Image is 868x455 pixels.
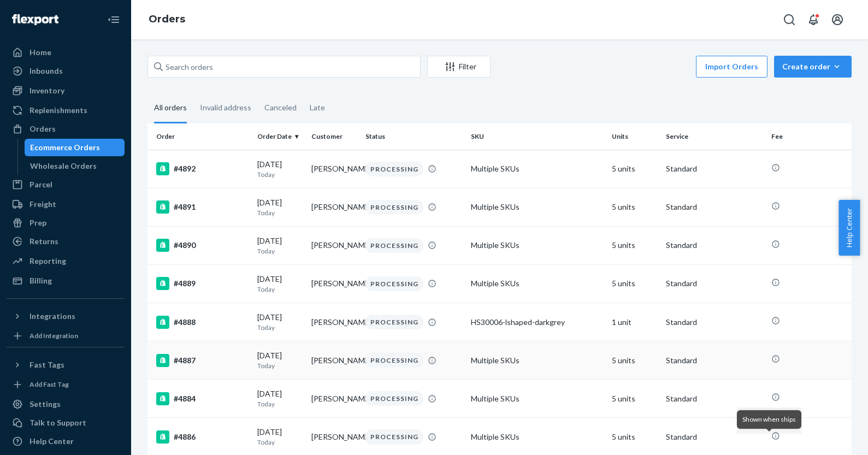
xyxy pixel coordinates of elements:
[257,361,303,370] p: Today
[7,356,125,374] button: Fast Tags
[607,123,662,150] th: Units
[29,85,64,96] div: Inventory
[29,179,52,190] div: Parcel
[662,123,767,150] th: Service
[839,200,860,256] button: Help Center
[25,139,125,156] a: Ecommerce Orders
[365,315,423,329] div: PROCESSING
[666,278,763,289] p: Standard
[7,378,125,391] a: Add Fast Tag
[802,9,824,31] button: Open notifications
[29,359,64,370] div: Fast Tags
[782,61,843,72] div: Create order
[147,56,421,78] input: Search orders
[666,317,763,328] p: Standard
[666,240,763,251] p: Standard
[257,197,303,217] div: [DATE]
[257,246,303,256] p: Today
[307,226,361,264] td: [PERSON_NAME]
[29,311,75,322] div: Integrations
[12,14,58,25] img: Flexport logo
[7,82,125,99] a: Inventory
[7,272,125,289] a: Billing
[257,274,303,294] div: [DATE]
[7,329,125,342] a: Add Integration
[7,120,125,138] a: Orders
[428,61,490,72] div: Filter
[607,303,662,341] td: 1 unit
[29,105,87,116] div: Replenishments
[156,239,249,252] div: #4890
[467,226,607,264] td: Multiple SKUs
[826,9,848,31] button: Open account menu
[666,393,763,404] p: Standard
[607,264,662,303] td: 5 units
[149,13,185,25] a: Orders
[29,256,66,267] div: Reporting
[29,275,52,286] div: Billing
[774,56,852,78] button: Create order
[7,62,125,80] a: Inbounds
[257,438,303,447] p: Today
[467,380,607,418] td: Multiple SKUs
[607,226,662,264] td: 5 units
[156,162,249,175] div: #4892
[311,132,357,141] div: Customer
[7,214,125,232] a: Prep
[307,303,361,341] td: [PERSON_NAME]
[607,341,662,380] td: 5 units
[365,200,423,215] div: PROCESSING
[29,399,61,410] div: Settings
[666,355,763,366] p: Standard
[7,176,125,193] a: Parcel
[467,150,607,188] td: Multiple SKUs
[29,380,69,389] div: Add Fast Tag
[7,414,125,432] a: Talk to Support
[156,200,249,214] div: #4891
[607,150,662,188] td: 5 units
[257,235,303,256] div: [DATE]
[307,380,361,418] td: [PERSON_NAME]
[471,317,603,328] div: HS30006-lshaped-darkgrey
[365,238,423,253] div: PROCESSING
[29,417,86,428] div: Talk to Support
[257,399,303,409] p: Today
[25,157,125,175] a: Wholesale Orders
[467,341,607,380] td: Multiple SKUs
[778,9,800,31] button: Open Search Box
[696,56,767,78] button: Import Orders
[666,432,763,442] p: Standard
[467,188,607,226] td: Multiple SKUs
[365,353,423,368] div: PROCESSING
[7,395,125,413] a: Settings
[307,150,361,188] td: [PERSON_NAME]
[156,392,249,405] div: #4884
[257,312,303,332] div: [DATE]
[257,427,303,447] div: [DATE]
[666,163,763,174] p: Standard
[156,354,249,367] div: #4887
[310,93,325,122] div: Late
[257,159,303,179] div: [DATE]
[307,341,361,380] td: [PERSON_NAME]
[7,196,125,213] a: Freight
[257,208,303,217] p: Today
[156,277,249,290] div: #4889
[30,142,100,153] div: Ecommerce Orders
[154,93,187,123] div: All orders
[365,429,423,444] div: PROCESSING
[365,391,423,406] div: PROCESSING
[361,123,467,150] th: Status
[257,388,303,409] div: [DATE]
[365,276,423,291] div: PROCESSING
[264,93,297,122] div: Canceled
[467,264,607,303] td: Multiple SKUs
[257,170,303,179] p: Today
[737,410,801,429] div: Shown when ships
[29,236,58,247] div: Returns
[7,308,125,325] button: Integrations
[7,433,125,450] a: Help Center
[29,217,46,228] div: Prep
[607,188,662,226] td: 5 units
